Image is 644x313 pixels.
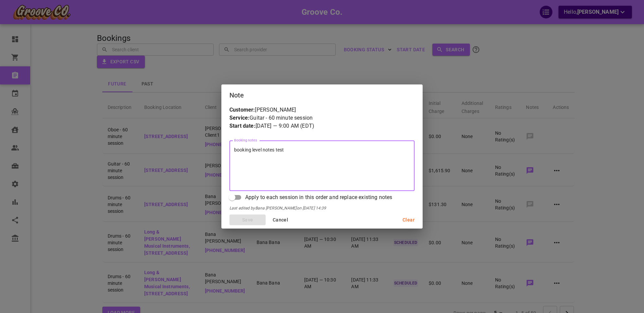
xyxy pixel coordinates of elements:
h2: Note [221,84,423,106]
p: [DATE] — 9:00 AM (EDT) [229,122,415,130]
b: Service: [229,115,250,121]
div: booking level notes test [229,141,415,191]
p: Last edited by Bana [PERSON_NAME] on [DATE] 14:39 [229,204,326,211]
button: Cancel [270,214,291,225]
b: Customer: [229,107,255,113]
span: Clear [402,216,415,224]
b: Start date: [229,123,256,129]
p: Guitar - 60 minute session [229,114,415,122]
span: Apply to each session in this order and replace existing notes [245,193,392,201]
p: [PERSON_NAME] [229,106,415,114]
span: Cancel [273,216,288,224]
button: Clear [393,214,415,225]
